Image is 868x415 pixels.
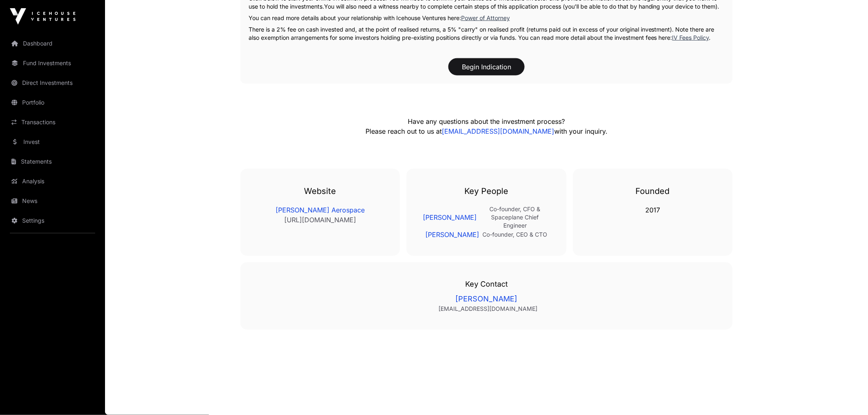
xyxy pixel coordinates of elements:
a: Direct Investments [7,74,98,92]
p: Key Contact [257,279,716,290]
a: [PERSON_NAME] [423,212,477,222]
a: News [7,192,98,210]
a: [PERSON_NAME] Aerospace [257,205,384,215]
span: You will also need a witness nearby to complete certain steps of this application process (you'll... [324,3,720,10]
a: Analysis [7,172,98,190]
a: Power of Attorney [461,14,510,21]
a: [EMAIL_ADDRESS][DOMAIN_NAME] [260,305,716,313]
h3: Website [257,185,384,197]
a: [EMAIL_ADDRESS][DOMAIN_NAME] [442,127,554,135]
a: IV Fees Policy [672,34,709,41]
a: Dashboard [7,34,98,52]
p: You can read more details about your relationship with Icehouse Ventures here: [249,14,724,22]
a: Fund Investments [7,54,98,72]
iframe: Chat Widget [827,376,868,415]
img: Icehouse Ventures Logo [10,8,75,25]
a: Statements [7,153,98,171]
a: [PERSON_NAME] [257,294,716,305]
button: Begin Indication [448,58,525,75]
a: [PERSON_NAME] [425,230,479,239]
p: Co-founder, CFO & Spaceplane Chief Engineer [480,205,550,230]
p: Have any questions about the investment process? Please reach out to us at with your inquiry. [302,116,671,136]
p: There is a 2% fee on cash invested and, at the point of realised returns, a 5% "carry" on realise... [249,25,724,42]
a: [URL][DOMAIN_NAME] [257,215,384,225]
h3: Founded [589,185,716,197]
a: Invest [7,133,98,151]
p: 2017 [589,205,716,215]
a: Settings [7,212,98,230]
p: Co-founder, CEO & CTO [482,230,547,239]
h3: Key People [423,185,550,197]
a: Transactions [7,113,98,131]
a: Portfolio [7,93,98,112]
